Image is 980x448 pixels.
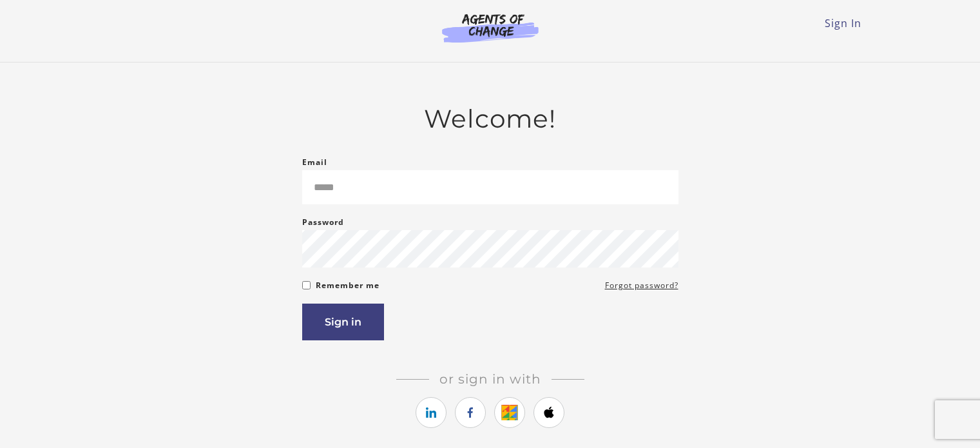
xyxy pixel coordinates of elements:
label: Password [302,215,344,230]
a: Sign In [825,16,861,30]
a: https://courses.thinkific.com/users/auth/apple?ss%5Breferral%5D=&ss%5Buser_return_to%5D=&ss%5Bvis... [533,397,564,428]
label: Email [302,155,327,170]
h2: Welcome! [302,104,678,134]
a: https://courses.thinkific.com/users/auth/facebook?ss%5Breferral%5D=&ss%5Buser_return_to%5D=&ss%5B... [455,397,486,428]
span: Or sign in with [429,371,552,387]
label: Remember me [316,278,380,293]
button: Sign in [302,304,384,340]
a: https://courses.thinkific.com/users/auth/google?ss%5Breferral%5D=&ss%5Buser_return_to%5D=&ss%5Bvi... [494,397,525,428]
a: Forgot password? [605,278,678,293]
a: https://courses.thinkific.com/users/auth/linkedin?ss%5Breferral%5D=&ss%5Buser_return_to%5D=&ss%5B... [416,397,447,428]
img: Agents of Change Logo [428,13,552,43]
